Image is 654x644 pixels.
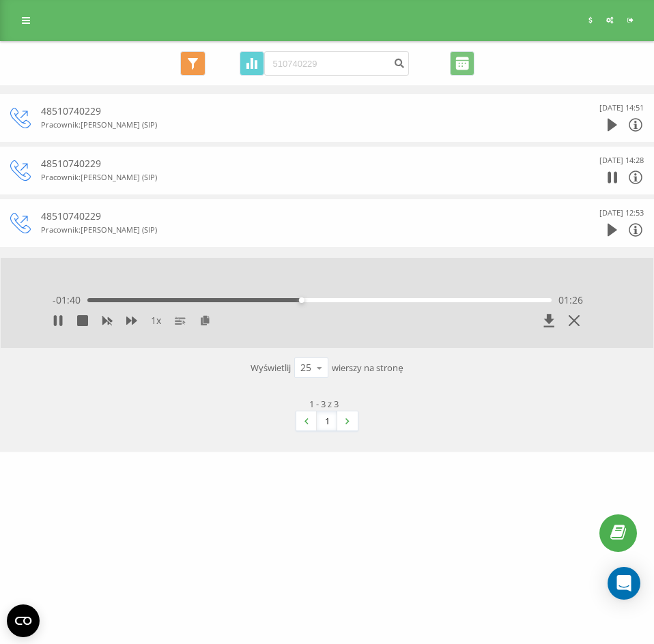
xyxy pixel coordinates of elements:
[317,411,337,430] a: 1
[309,397,339,411] div: 1 - 3 z 3
[41,118,555,132] div: Pracownik : [PERSON_NAME] (SIP)
[41,171,555,184] div: Pracownik : [PERSON_NAME] (SIP)
[41,157,555,171] div: 48510740229
[264,51,409,76] input: Wyszukiwanie według numeru
[332,361,403,375] span: wierszy na stronę
[7,604,40,637] button: Open CMP widget
[251,361,291,375] span: Wyświetlij
[41,104,555,118] div: 48510740229
[151,314,161,327] span: 1 x
[558,293,583,307] span: 01:26
[300,361,311,375] div: 25
[53,293,87,307] span: - 01:40
[41,223,555,237] div: Pracownik : [PERSON_NAME] (SIP)
[299,297,304,303] div: Accessibility label
[608,567,640,600] div: Open Intercom Messenger
[41,209,555,223] div: 48510740229
[599,206,644,220] div: [DATE] 12:53
[599,153,644,167] div: [DATE] 14:28
[599,101,644,115] div: [DATE] 14:51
